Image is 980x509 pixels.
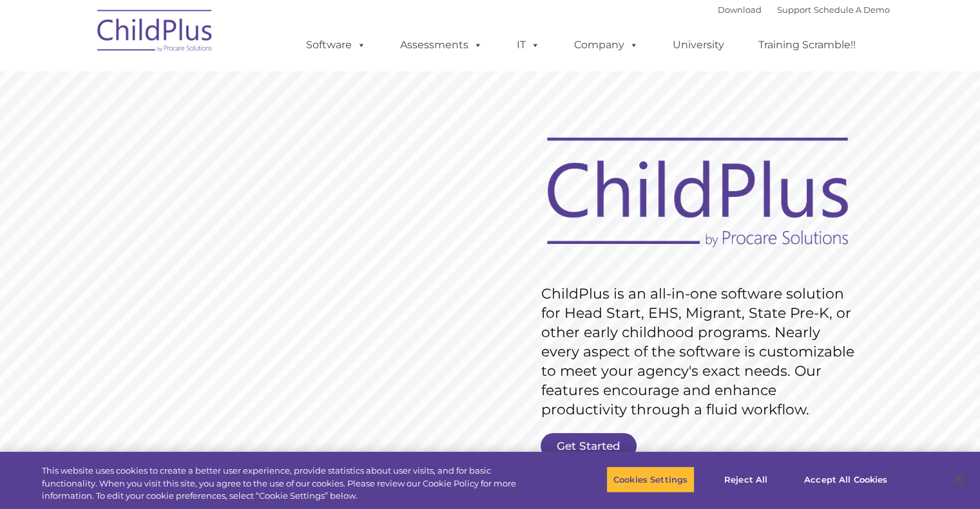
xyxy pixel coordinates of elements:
[797,466,894,493] button: Accept All Cookies
[541,433,637,459] a: Get Started
[504,32,553,58] a: IT
[706,466,786,493] button: Reject All
[42,465,539,503] div: This website uses cookies to create a better user experience, provide statistics about user visit...
[777,5,811,15] a: Support
[293,32,379,58] a: Software
[561,32,651,58] a: Company
[660,32,737,58] a: University
[814,5,890,15] a: Schedule A Demo
[541,284,861,420] rs-layer: ChildPlus is an all-in-one software solution for Head Start, EHS, Migrant, State Pre-K, or other ...
[945,465,974,494] button: Close
[718,5,890,15] font: |
[718,5,762,15] a: Download
[606,466,695,493] button: Cookies Settings
[745,32,869,58] a: Training Scramble!!
[387,32,495,58] a: Assessments
[91,1,220,65] img: ChildPlus by Procare Solutions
